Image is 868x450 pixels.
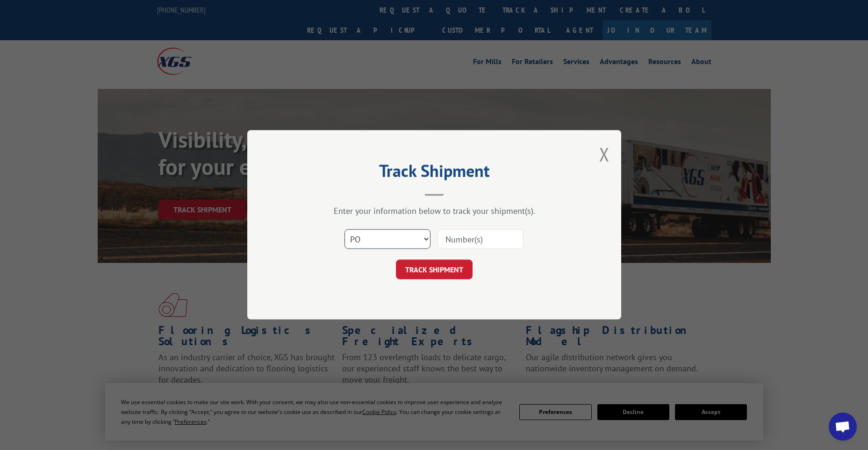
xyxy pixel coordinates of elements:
[438,230,524,249] input: Number(s)
[294,206,574,217] div: Enter your information below to track your shipment(s).
[599,142,610,167] button: Close modal
[396,260,473,280] button: TRACK SHIPMENT
[829,413,857,441] div: Open chat
[294,164,574,182] h2: Track Shipment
